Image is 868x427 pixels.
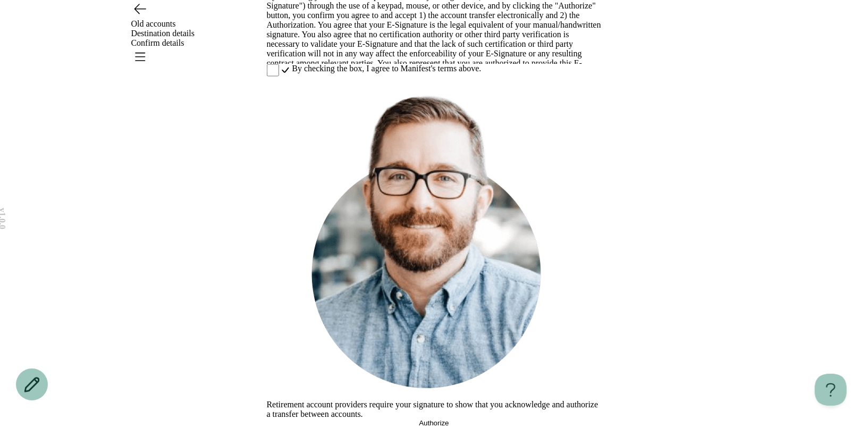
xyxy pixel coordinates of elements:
button: Open menu [131,48,148,65]
div: Retirement account providers require your signature to show that you acknowledge and authorize a ... [267,400,602,419]
iframe: Toggle Customer Support [815,374,847,406]
img: Henry [267,79,586,398]
span: Confirm details [131,38,184,47]
span: By checking the box, I agree to Manifest's terms above. [292,64,481,73]
button: Authorize [267,419,602,427]
span: Authorize [419,419,449,427]
span: Old accounts [131,19,176,28]
span: Destination details [131,29,195,38]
